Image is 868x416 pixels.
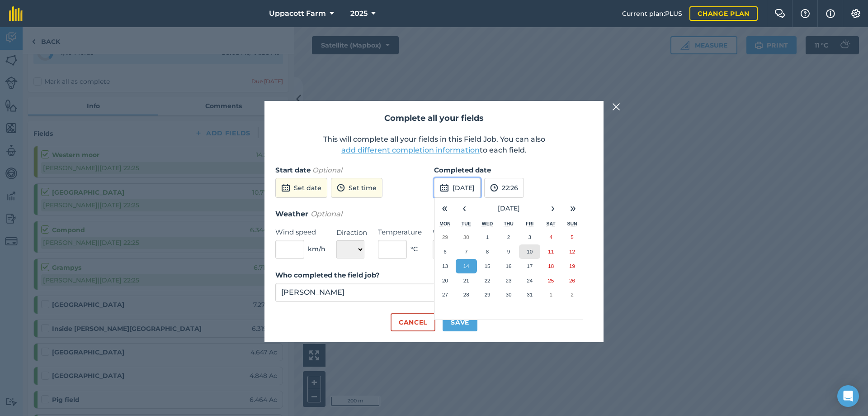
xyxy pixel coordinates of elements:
[9,6,23,21] img: fieldmargin Logo
[477,244,498,259] button: October 8, 2025
[465,249,467,254] abbr: October 7, 2025
[463,292,469,297] abbr: October 28, 2025
[443,249,446,254] abbr: October 6, 2025
[434,273,456,288] button: October 20, 2025
[526,221,533,226] abbr: Friday
[434,244,456,259] button: October 6, 2025
[442,263,448,269] abbr: October 13, 2025
[507,234,510,240] abbr: October 2, 2025
[275,178,327,198] button: Set date
[490,182,498,193] img: svg+xml;base64,PD94bWwgdmVyc2lvbj0iMS4wIiBlbmNvZGluZz0idXRmLTgiPz4KPCEtLSBHZW5lcmF0b3I6IEFkb2JlIE...
[505,292,511,297] abbr: October 30, 2025
[505,277,511,283] abbr: October 23, 2025
[275,271,380,279] strong: Who completed the field job?
[485,277,491,283] abbr: October 22, 2025
[498,204,520,212] span: [DATE]
[540,230,561,244] button: October 4, 2025
[549,234,552,240] abbr: October 4, 2025
[569,249,575,254] abbr: October 12, 2025
[337,182,345,193] img: svg+xml;base64,PD94bWwgdmVyc2lvbj0iMS4wIiBlbmNvZGluZz0idXRmLTgiPz4KPCEtLSBHZW5lcmF0b3I6IEFkb2JlIE...
[505,263,511,269] abbr: October 16, 2025
[456,230,477,244] button: September 30, 2025
[341,145,480,156] button: add different completion information
[548,249,554,254] abbr: October 11, 2025
[561,259,583,273] button: October 19, 2025
[528,234,531,240] abbr: October 3, 2025
[689,6,758,21] a: Change plan
[569,277,575,283] abbr: October 26, 2025
[308,244,325,254] span: km/h
[454,198,474,218] button: ‹
[561,287,583,302] button: November 2, 2025
[561,230,583,244] button: October 5, 2025
[275,134,593,156] p: This will complete all your fields in this Field Job. You can also to each field.
[519,273,540,288] button: October 24, 2025
[850,9,861,18] img: A cog icon
[548,263,554,269] abbr: October 18, 2025
[498,230,519,244] button: October 2, 2025
[482,221,493,226] abbr: Wednesday
[540,244,561,259] button: October 11, 2025
[391,313,435,331] button: Cancel
[463,234,469,240] abbr: September 30, 2025
[442,292,448,297] abbr: October 27, 2025
[837,385,859,407] div: Open Intercom Messenger
[549,292,552,297] abbr: November 1, 2025
[527,263,533,269] abbr: October 17, 2025
[378,227,422,238] label: Temperature
[826,8,835,19] img: svg+xml;base64,PHN2ZyB4bWxucz0iaHR0cDovL3d3dy53My5vcmcvMjAwMC9zdmciIHdpZHRoPSIxNyIgaGVpZ2h0PSIxNy...
[498,287,519,302] button: October 30, 2025
[485,292,491,297] abbr: October 29, 2025
[474,198,543,218] button: [DATE]
[456,244,477,259] button: October 7, 2025
[456,273,477,288] button: October 21, 2025
[434,198,454,218] button: «
[485,263,491,269] abbr: October 15, 2025
[622,9,682,19] span: Current plan : PLUS
[434,166,491,174] strong: Completed date
[336,227,367,238] label: Direction
[548,277,554,283] abbr: October 25, 2025
[547,221,556,226] abbr: Saturday
[443,313,477,331] button: Save
[442,234,448,240] abbr: September 29, 2025
[477,273,498,288] button: October 22, 2025
[477,230,498,244] button: October 1, 2025
[281,182,290,193] img: svg+xml;base64,PD94bWwgdmVyc2lvbj0iMS4wIiBlbmNvZGluZz0idXRmLTgiPz4KPCEtLSBHZW5lcmF0b3I6IEFkb2JlIE...
[439,221,451,226] abbr: Monday
[312,166,342,174] em: Optional
[484,178,524,198] button: 22:26
[463,277,469,283] abbr: October 21, 2025
[527,292,533,297] abbr: October 31, 2025
[571,234,573,240] abbr: October 5, 2025
[519,230,540,244] button: October 3, 2025
[434,287,456,302] button: October 27, 2025
[433,227,477,238] label: Weather
[498,244,519,259] button: October 9, 2025
[612,101,620,112] img: svg+xml;base64,PHN2ZyB4bWxucz0iaHR0cDovL3d3dy53My5vcmcvMjAwMC9zdmciIHdpZHRoPSIyMiIgaGVpZ2h0PSIzMC...
[561,244,583,259] button: October 12, 2025
[434,178,481,198] button: [DATE]
[275,166,311,174] strong: Start date
[569,263,575,269] abbr: October 19, 2025
[440,182,449,193] img: svg+xml;base64,PD94bWwgdmVyc2lvbj0iMS4wIiBlbmNvZGluZz0idXRmLTgiPz4KPCEtLSBHZW5lcmF0b3I6IEFkb2JlIE...
[527,249,533,254] abbr: October 10, 2025
[504,221,514,226] abbr: Thursday
[774,9,785,18] img: Two speech bubbles overlapping with the left bubble in the forefront
[498,259,519,273] button: October 16, 2025
[540,273,561,288] button: October 25, 2025
[519,287,540,302] button: October 31, 2025
[275,208,593,220] h3: Weather
[477,287,498,302] button: October 29, 2025
[567,221,577,226] abbr: Sunday
[442,277,448,283] abbr: October 20, 2025
[456,287,477,302] button: October 28, 2025
[543,198,563,218] button: ›
[350,8,368,19] span: 2025
[275,227,325,238] label: Wind speed
[486,234,489,240] abbr: October 1, 2025
[269,8,326,19] span: Uppacott Farm
[540,259,561,273] button: October 18, 2025
[571,292,573,297] abbr: November 2, 2025
[456,259,477,273] button: October 14, 2025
